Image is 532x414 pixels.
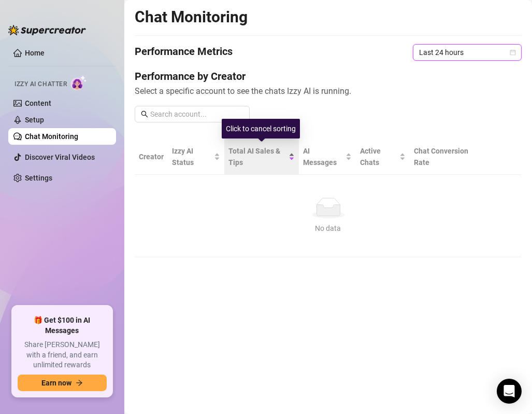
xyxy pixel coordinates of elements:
span: Earn now [41,379,71,387]
span: 🎁 Get $100 in AI Messages [18,315,107,336]
a: Chat Monitoring [25,132,78,141]
span: Active Chats [360,145,397,168]
a: Content [25,99,51,107]
img: AI Chatter [71,75,87,90]
button: Earn nowarrow-right [18,375,107,391]
span: Izzy AI Status [172,145,212,168]
div: Open Intercom Messenger [497,379,522,404]
h2: Chat Monitoring [135,7,248,27]
a: Settings [25,174,52,182]
a: Discover Viral Videos [25,153,95,161]
th: Chat Conversion Rate [410,139,483,175]
span: Select a specific account to see the chats Izzy AI is running. [135,85,522,98]
span: Total AI Sales & Tips [228,145,286,168]
span: arrow-right [76,379,83,387]
span: calendar [510,49,516,56]
a: Setup [25,116,44,124]
th: Izzy AI Status [168,139,224,175]
span: Izzy AI Chatter [15,79,67,89]
th: Active Chats [356,139,410,175]
a: Home [25,49,45,57]
h4: Performance by Creator [135,69,522,84]
span: AI Messages [303,145,343,168]
th: AI Messages [299,139,356,175]
span: Share [PERSON_NAME] with a friend, and earn unlimited rewards [18,340,107,370]
span: Last 24 hours [419,45,515,60]
span: search [141,111,148,118]
th: Total AI Sales & Tips [224,139,299,175]
div: Click to cancel sorting [222,119,300,139]
img: logo-BBDzfeDw.svg [8,25,86,35]
div: No data [143,223,513,234]
th: Creator [135,139,168,175]
input: Search account... [150,108,243,120]
h4: Performance Metrics [135,44,233,61]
